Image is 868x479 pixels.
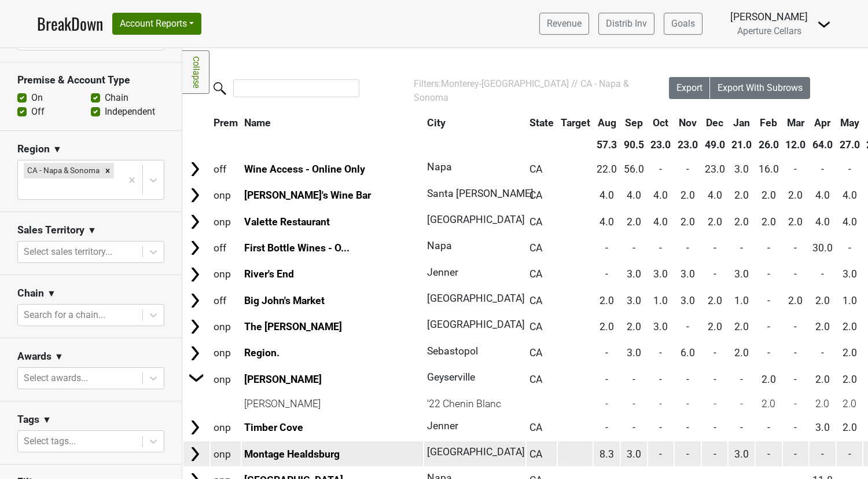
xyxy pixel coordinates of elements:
span: - [767,242,770,254]
span: 3.0 [653,321,668,332]
span: 3.0 [734,268,749,280]
span: - [605,374,608,385]
span: - [767,422,770,433]
span: - [821,163,824,175]
span: 2.0 [734,189,749,201]
span: - [740,242,743,254]
span: - [686,163,689,175]
label: On [31,91,43,105]
span: 3.0 [627,347,641,359]
span: Napa [427,240,452,251]
td: - [648,393,674,414]
span: CA [529,163,542,175]
span: 2.0 [681,216,695,228]
th: City: activate to sort column ascending [424,112,520,133]
span: CA [529,295,542,306]
span: - [605,242,608,254]
span: CA [529,374,542,385]
span: - [767,321,770,332]
td: - [621,393,647,414]
span: 2.0 [815,295,830,306]
span: Aperture Cellars [737,25,801,36]
img: Arrow right [186,187,204,204]
span: - [605,347,608,359]
img: Arrow right [186,419,204,436]
div: [PERSON_NAME] [730,9,808,24]
h3: Region [17,143,50,155]
span: 2.0 [788,189,803,201]
th: 21.0 [729,134,755,155]
th: 49.0 [702,134,728,155]
th: Target: activate to sort column ascending [558,112,593,133]
td: [PERSON_NAME] [242,393,424,414]
span: - [848,242,851,254]
span: CA [529,216,542,228]
span: - [686,422,689,433]
span: - [659,242,662,254]
td: onp [211,183,241,208]
span: [GEOGRAPHIC_DATA] [427,214,525,225]
h3: Sales Territory [17,224,84,236]
span: 2.0 [734,347,749,359]
th: Nov: activate to sort column ascending [675,112,701,133]
span: - [713,242,716,254]
span: 2.0 [708,216,722,228]
img: Arrow right [186,445,204,463]
span: - [794,268,797,280]
a: Revenue [539,13,589,35]
span: - [740,374,743,385]
th: Prem: activate to sort column ascending [211,112,241,133]
span: - [605,268,608,280]
div: Filters: [414,77,637,105]
span: - [713,374,716,385]
th: State: activate to sort column ascending [527,112,557,133]
th: 64.0 [810,134,836,155]
span: 1.0 [843,295,857,306]
span: ▼ [87,224,97,237]
td: onp [211,315,241,339]
span: 3.0 [653,268,668,280]
span: [GEOGRAPHIC_DATA] [427,292,525,304]
a: Region. [244,347,279,359]
span: - [794,347,797,359]
span: CA [529,347,542,359]
span: 4.0 [815,216,830,228]
img: Dropdown Menu [817,17,831,31]
a: Collapse [182,50,209,94]
img: Arrow right [186,345,204,362]
th: 57.3 [594,134,620,155]
td: - [702,393,728,414]
span: 2.0 [788,216,803,228]
span: - [686,242,689,254]
th: &nbsp;: activate to sort column ascending [183,112,209,133]
span: CA [529,321,542,332]
span: 3.0 [627,448,641,460]
span: 2.0 [708,321,722,332]
span: ▼ [42,413,52,427]
span: 2.0 [843,347,857,359]
span: 2.0 [815,374,830,385]
span: - [794,374,797,385]
td: '22 Chenin Blanc [424,393,525,414]
td: onp [211,367,241,392]
span: - [740,422,743,433]
span: ▼ [47,287,56,301]
span: - [713,268,716,280]
div: CA - Napa & Sonoma [24,163,101,178]
span: 4.0 [843,189,857,201]
span: 23.0 [705,163,725,175]
span: 2.0 [762,216,776,228]
span: ▼ [53,142,62,156]
span: - [794,448,797,460]
th: Oct: activate to sort column ascending [648,112,674,133]
h3: Awards [17,350,52,363]
td: 2.0 [837,393,863,414]
td: 2.0 [810,393,836,414]
span: Export [676,82,703,93]
h3: Chain [17,287,44,299]
span: [GEOGRAPHIC_DATA] [427,319,525,330]
a: Wine Access - Online Only [244,163,365,175]
span: Prem [214,117,238,129]
span: 4.0 [599,216,614,228]
span: - [848,163,851,175]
